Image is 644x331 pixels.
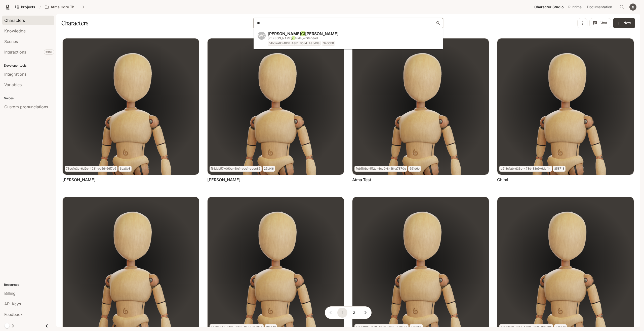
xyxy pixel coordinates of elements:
button: page 1 [337,308,347,318]
a: Go to projects [13,2,37,12]
button: Go to next page [360,308,371,318]
span: 51b07a83-f018-4e81-8c84-4a3d9e [268,41,322,46]
span: Documentation [587,4,612,10]
button: New [613,18,635,28]
h1: Characters [61,18,88,28]
span: Character Studio [534,4,564,10]
a: Documentation [585,2,616,12]
a: Chimi [497,177,508,182]
a: Runtime [566,2,585,12]
p: 346db8 [323,41,334,45]
span: [PERSON_NAME] [PERSON_NAME] [268,31,339,36]
span: Projects [21,5,35,9]
span: cl [292,36,295,40]
p: Atma Core The Neural Network [51,5,79,9]
button: All workspaces [43,2,87,12]
span: Cl [301,31,305,36]
a: [PERSON_NAME] [62,177,96,182]
img: Abraham Lincoln [63,38,199,175]
a: Character Studio [532,2,566,12]
a: Atma Test [352,177,371,182]
button: Chat [589,18,611,28]
button: Open Command Menu [617,2,627,12]
div: / [37,5,43,10]
p: 51b07a83-f018-4e81-8c84-4a3d9e [269,41,319,45]
span: 346db8 [322,41,336,46]
nav: pagination navigation [325,306,372,319]
div: WC [258,32,266,40]
span: Runtime [568,4,582,10]
button: Go to page 2 [349,308,359,318]
span: [PERSON_NAME] aude_whitehead [268,36,318,40]
img: Chimi [497,38,634,175]
a: [PERSON_NAME] [207,177,240,182]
